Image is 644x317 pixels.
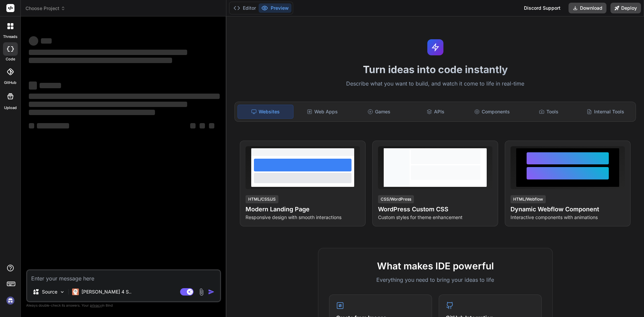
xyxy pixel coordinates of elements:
[5,295,16,306] img: signin
[26,302,221,309] p: Always double-check its answers. Your in Bind
[82,288,131,295] p: [PERSON_NAME] 4 S..
[29,123,34,128] span: ‌
[198,288,205,296] img: attachment
[6,56,15,62] label: code
[352,105,407,119] div: Games
[29,58,172,63] span: ‌
[90,303,102,307] span: privacy
[246,214,360,221] p: Responsive design with smooth interactions
[378,214,492,221] p: Custom styles for theme enhancement
[29,36,38,46] span: ‌
[259,3,291,13] button: Preview
[29,110,155,115] span: ‌
[246,195,278,203] div: HTML/CSS/JS
[190,123,196,128] span: ‌
[378,205,492,214] h4: WordPress Custom CSS
[511,214,625,221] p: Interactive components with animations
[230,80,640,88] p: Describe what you want to build, and watch it come to life in real-time
[230,63,640,75] h1: Turn ideas into code instantly
[29,102,187,107] span: ‌
[25,5,65,12] span: Choose Project
[29,82,37,90] span: ‌
[40,83,61,88] span: ‌
[37,123,69,128] span: ‌
[511,195,546,203] div: HTML/Webflow
[231,3,259,13] button: Editor
[29,50,187,55] span: ‌
[521,105,577,119] div: Tools
[41,38,52,44] span: ‌
[4,80,16,86] label: GitHub
[511,205,625,214] h4: Dynamic Webflow Component
[200,123,205,128] span: ‌
[569,3,606,13] button: Download
[329,259,542,273] h2: What makes IDE powerful
[578,105,633,119] div: Internal Tools
[208,288,215,295] img: icon
[520,3,565,13] div: Discord Support
[378,195,414,203] div: CSS/WordPress
[72,288,79,295] img: Claude 4 Sonnet
[246,205,360,214] h4: Modern Landing Page
[3,34,17,40] label: threads
[610,3,641,13] button: Deploy
[42,288,57,295] p: Source
[237,105,293,119] div: Websites
[465,105,520,119] div: Components
[408,105,463,119] div: APIs
[4,105,17,111] label: Upload
[209,123,214,128] span: ‌
[329,276,542,284] p: Everything you need to bring your ideas to life
[29,94,220,99] span: ‌
[295,105,350,119] div: Web Apps
[59,289,65,295] img: Pick Models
